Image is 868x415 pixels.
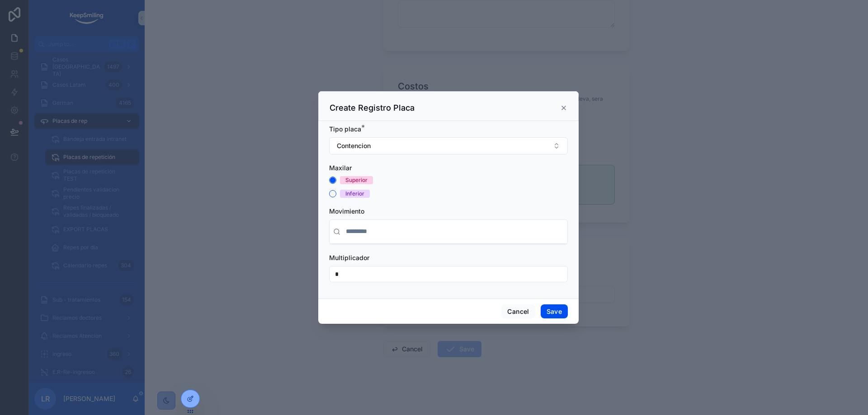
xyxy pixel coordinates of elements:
[330,103,415,113] h3: Create Registro Placa
[329,164,352,172] span: Maxilar
[329,207,364,215] span: Movimiento
[501,304,535,319] button: Cancel
[345,190,364,198] div: Inferior
[337,141,371,150] span: Contencion
[329,125,361,133] span: Tipo placa
[329,254,369,261] span: Multiplicador
[541,304,568,319] button: Save
[345,176,368,184] div: Superior
[329,137,568,154] button: Select Button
